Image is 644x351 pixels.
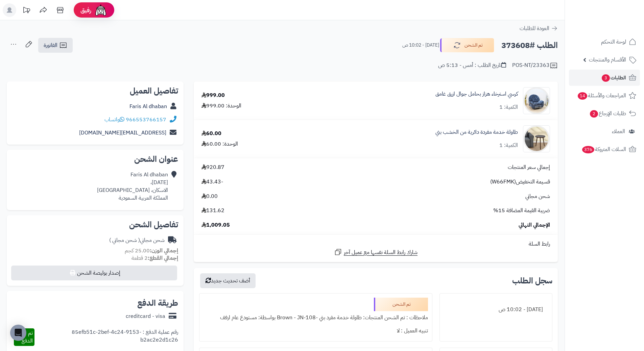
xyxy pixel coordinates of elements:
a: [EMAIL_ADDRESS][DOMAIN_NAME] [79,129,166,137]
strong: إجمالي الوزن: [150,247,178,255]
div: الوحدة: 999.00 [201,102,241,110]
span: الإجمالي النهائي [519,221,550,229]
span: -43.43 [201,178,223,186]
div: شحن مجاني [109,236,165,244]
a: 966553766157 [126,116,166,124]
div: 60.00 [201,130,221,137]
span: لوحة التحكم [601,37,626,47]
h3: سجل الطلب [512,277,552,285]
a: طلبات الإرجاع2 [569,105,640,122]
a: تحديثات المنصة [18,3,35,19]
div: 999.00 [201,92,225,99]
div: ملاحظات : تم الشحن المنتجات: طاولة خدمة مفرد بني -Brown - JN-108 بواسطة: مستودع عام ارفف [204,311,428,324]
span: طلبات الإرجاع [589,109,626,118]
img: 1752315495-1-90x90.jpg [523,125,550,152]
a: العودة للطلبات [520,24,558,32]
span: تم الدفع [22,329,33,345]
small: [DATE] - 10:02 ص [402,42,439,49]
a: شارك رابط السلة نفسها مع عميل آخر [334,248,418,256]
span: المراجعات والأسئلة [577,91,626,100]
span: ضريبة القيمة المضافة 15% [493,207,550,215]
a: واتساب [104,116,124,124]
small: 2 قطعة [132,254,178,262]
div: تاريخ الطلب : أمس - 5:13 ص [438,61,506,69]
span: ( شحن مجاني ) [109,236,140,244]
span: العودة للطلبات [520,24,549,32]
a: طاولة خدمة مفردة دائرية من الخشب بني [435,128,518,136]
span: الفاتورة [44,41,57,49]
div: رقم عملية الدفع : 85efb51c-2bef-4c24-9153-b2ac2e2d1c26 [34,328,178,346]
strong: إجمالي القطع: [148,254,178,262]
span: الأقسام والمنتجات [589,55,626,65]
div: الكمية: 1 [499,142,518,149]
div: رابط السلة [196,240,555,248]
button: إصدار بوليصة الشحن [11,266,177,280]
a: الفاتورة [38,38,73,53]
button: أضف تحديث جديد [200,273,256,288]
div: [DATE] - 10:02 ص [444,303,548,316]
span: العملاء [612,127,625,136]
span: السلات المتروكة [581,145,626,154]
h2: عنوان الشحن [12,155,178,163]
div: POS-NT/23363 [512,61,558,70]
div: الكمية: 1 [499,103,518,111]
span: إجمالي سعر المنتجات [508,164,550,171]
span: 14 [577,92,588,100]
div: تنبيه العميل : لا [204,324,428,337]
a: السلات المتروكة376 [569,141,640,157]
span: 1,009.05 [201,221,230,229]
span: 2 [590,110,598,118]
img: ai-face.png [94,3,108,17]
small: 25.00 كجم [125,247,178,255]
button: تم الشحن [440,38,494,52]
div: Faris Al dhaban [DATE]، الاسكان، [GEOGRAPHIC_DATA] المملكة العربية السعودية [97,171,168,202]
span: شارك رابط السلة نفسها مع عميل آخر [344,249,418,256]
div: creditcard - visa [126,312,165,320]
div: Open Intercom Messenger [10,325,26,341]
h2: الطلب #373608 [501,39,558,52]
a: Faris Al dhaban [129,102,167,110]
h2: تفاصيل الشحن [12,221,178,229]
span: 0.00 [201,193,218,200]
img: logo-2.png [598,11,638,26]
h2: طريقة الدفع [137,299,178,307]
span: رفيق [80,6,91,14]
span: 920.87 [201,164,224,171]
span: 376 [582,146,595,154]
h2: تفاصيل العميل [12,87,178,95]
span: 131.62 [201,207,224,215]
div: تم الشحن [374,298,428,311]
span: شحن مجاني [525,193,550,200]
a: المراجعات والأسئلة14 [569,87,640,104]
a: العملاء [569,123,640,140]
span: الطلبات [601,73,626,82]
a: الطلبات3 [569,70,640,86]
a: لوحة التحكم [569,34,640,50]
span: قسيمة التخفيض(W66FMK) [490,178,550,186]
a: كرسي استرخاء هزاز بحامل جوال ازرق غامق [435,90,518,98]
div: الوحدة: 60.00 [201,140,238,148]
span: 3 [601,74,610,82]
img: 1741631276-1-90x90.jpg [523,87,550,114]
